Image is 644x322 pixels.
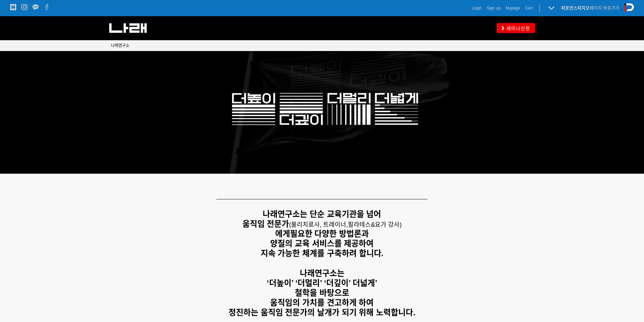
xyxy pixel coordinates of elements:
[270,298,374,307] strong: 움직임의 가치를 견고하게 하여
[504,25,530,32] span: 세미나신청
[275,229,290,238] strong: 에게
[267,278,377,288] strong: ‘더높이’ ‘더멀리’ ‘더깊이’ 더넓게’
[242,219,289,228] strong: 움직임 전문가
[229,308,415,317] strong: 정진하는 움직임 전문가의 날개가 되기 위해 노력합니다.
[290,229,369,238] strong: 필요한 다양한 방법론과
[263,209,381,219] strong: 나래연구소는 단순 교육기관을 넘어
[295,288,349,297] strong: 철학을 바탕으로
[289,221,348,228] span: (
[561,5,619,10] a: 퍼포먼스피지오페이지 바로가기
[111,42,129,49] a: 나래연구소
[348,221,402,228] span: 필라테스&요가 강사)
[525,5,533,11] a: Cart
[561,5,590,10] strong: 퍼포먼스피지오
[497,23,535,33] a: 세미나신청
[261,249,383,258] strong: 지속 가능한 체계를 구축하려 합니다.
[472,5,482,11] a: Login
[291,221,348,228] span: 물리치료사, 트레이너,
[270,239,374,248] strong: 양질의 교육 서비스를 제공하여
[506,5,520,11] a: Mypage
[487,5,501,11] a: Sign up
[300,269,344,278] strong: 나래연구소는
[111,43,129,48] span: 나래연구소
